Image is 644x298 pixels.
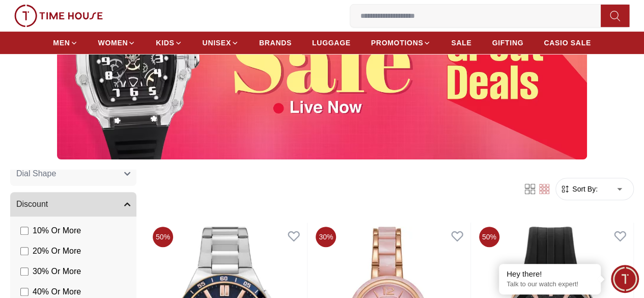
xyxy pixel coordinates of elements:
span: KIDS [156,38,174,48]
span: Dial Shape [16,168,56,180]
div: Chat Widget [611,265,639,293]
span: 40 % Or More [33,286,81,298]
p: Talk to our watch expert! [507,280,593,289]
span: PROMOTIONS [371,38,424,48]
a: KIDS [156,34,182,52]
span: 30 % [316,227,336,247]
button: Sort By: [560,184,598,194]
span: WOMEN [98,38,128,48]
button: Discount [10,192,136,216]
a: MEN [53,34,77,52]
a: UNISEX [203,34,239,52]
div: Hey there! [507,269,593,279]
span: Discount [16,198,48,210]
a: SALE [451,34,471,52]
input: 10% Or More [20,227,29,235]
span: 30 % Or More [33,265,81,278]
span: 50 % [153,227,173,247]
a: CASIO SALE [544,34,591,52]
a: BRANDS [259,34,292,52]
input: 30% Or More [20,267,29,276]
span: 50 % [479,227,499,247]
span: SALE [451,38,471,48]
span: 20 % Or More [33,245,81,257]
span: BRANDS [259,38,292,48]
span: UNISEX [203,38,231,48]
button: Dial Shape [10,161,136,186]
img: ... [14,5,103,27]
span: Sort By: [570,184,598,194]
a: WOMEN [98,34,136,52]
span: MEN [53,38,70,48]
span: GIFTING [492,38,523,48]
span: 10 % Or More [33,225,81,237]
span: CASIO SALE [544,38,591,48]
a: PROMOTIONS [371,34,431,52]
a: LUGGAGE [312,34,351,52]
input: 40% Or More [20,288,29,296]
input: 20% Or More [20,247,29,255]
a: GIFTING [492,34,523,52]
span: LUGGAGE [312,38,351,48]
